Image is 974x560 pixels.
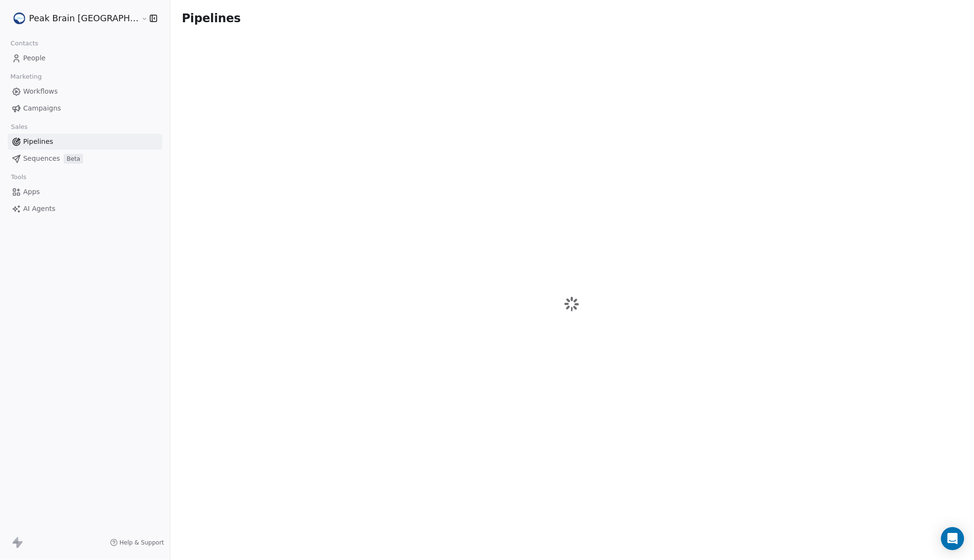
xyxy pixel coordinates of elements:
[23,137,53,147] span: Pipelines
[23,187,40,197] span: Apps
[14,13,25,24] img: Peak%20Brain%20Logo.png
[110,539,164,546] a: Help & Support
[8,134,162,150] a: Pipelines
[8,50,162,66] a: People
[120,539,164,546] span: Help & Support
[23,154,60,164] span: Sequences
[6,70,46,84] span: Marketing
[64,154,83,164] span: Beta
[12,10,135,27] button: Peak Brain [GEOGRAPHIC_DATA]
[941,527,964,550] div: Open Intercom Messenger
[7,120,32,134] span: Sales
[29,12,139,25] span: Peak Brain [GEOGRAPHIC_DATA]
[182,12,241,25] span: Pipelines
[8,100,162,116] a: Campaigns
[23,103,61,113] span: Campaigns
[23,86,58,97] span: Workflows
[8,84,162,99] a: Workflows
[8,151,162,167] a: SequencesBeta
[8,201,162,217] a: AI Agents
[8,184,162,200] a: Apps
[23,53,46,63] span: People
[6,36,42,51] span: Contacts
[23,204,56,214] span: AI Agents
[7,170,30,184] span: Tools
